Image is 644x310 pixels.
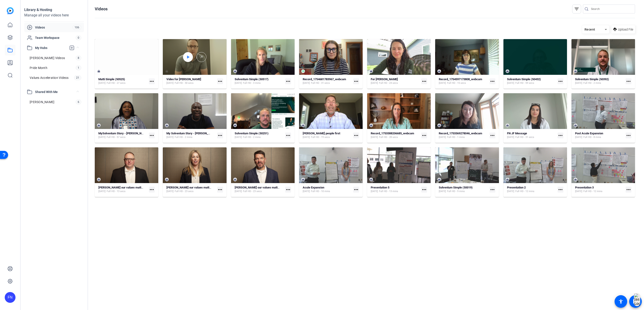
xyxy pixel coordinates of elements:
a: Video for [PERSON_NAME][DATE]Full HD - 30 secs [166,77,215,85]
a: Record_1753369278046_webcam[DATE]Full HD - 1 mins [439,132,487,139]
a: Presentation 5[DATE]Full HD - 13 mins [371,186,419,193]
mat-icon: more_horiz [490,187,495,193]
button: Upload File [611,25,635,33]
mat-icon: more_horiz [149,133,155,138]
strong: Presentation 5 [371,186,389,189]
span: Full HD - 24 secs [379,81,398,85]
a: Solventum Simple (50392)[DATE]Full HD - 2 mins [575,77,624,85]
span: [DATE] [575,81,582,85]
span: Full HD - 23 secs [175,190,194,193]
a: Presentation 2[DATE]Full HD - 12 mins [507,186,556,193]
div: Manage all your videos here [24,13,84,18]
a: MySolventum Story - [PERSON_NAME][DATE]Full HD - 57 secs [98,132,147,139]
a: Record_1754681783967_webcam[DATE]Full HD - 31 secs [303,77,351,85]
span: [DATE] [166,135,174,139]
img: blue-gradient.svg [7,7,14,14]
a: My Solventum Story - [PERSON_NAME][DATE]Full HD - 2 mins [166,132,215,139]
mat-icon: more_horiz [421,78,427,84]
span: Full HD - 3 mins [243,81,261,85]
mat-icon: more_horiz [149,78,155,84]
span: Shared With Me [35,90,77,94]
span: My Hubs [35,46,67,50]
span: Full HD - 2 mins [583,81,601,85]
span: 6 [76,100,81,104]
span: [DATE] [303,81,310,85]
mat-icon: more_horiz [558,78,563,84]
span: [DATE] [371,190,378,193]
a: [PERSON_NAME]6 [27,97,84,106]
strong: [PERSON_NAME] people first [303,132,340,135]
span: 1 [76,65,81,70]
mat-icon: more_horiz [626,78,631,84]
a: [PERSON_NAME] our values matter[DATE]Full HD - 23 secs [166,186,215,193]
strong: Post Acute Expansion [575,132,603,135]
span: [DATE] [303,135,310,139]
span: Upload File [618,27,633,32]
span: Full HD - 2 mins [243,135,261,139]
input: Search [591,6,631,12]
a: Solventum Simple (50251)[DATE]Full HD - 2 mins [235,132,283,139]
span: Full HD - 19 secs [311,135,330,139]
mat-icon: more_horiz [353,187,359,193]
span: Full HD - 27 secs [107,81,126,85]
a: [PERSON_NAME] people first[DATE]Full HD - 19 secs [303,132,351,139]
mat-icon: more_horiz [421,187,427,193]
span: Full HD - 57 secs [107,135,126,139]
span: Full HD - 13 mins [379,190,398,193]
span: [DATE] [507,81,514,85]
span: Pride Month [30,66,47,70]
span: Full HD - 13 secs [107,190,126,193]
span: [DATE] [98,190,106,193]
mat-icon: more_horiz [285,78,291,84]
strong: MySolventum Story - [PERSON_NAME] [98,132,148,135]
span: Recent [584,28,595,31]
strong: Presentation 3 [575,186,594,189]
strong: Solventum Simple (50432) [507,77,541,81]
strong: [PERSON_NAME] our values matter (1) [98,186,148,189]
mat-icon: more_horiz [626,133,631,138]
a: Post Acute Expansion[DATE]Full HD - 8 mins [575,132,624,139]
strong: FN JF Message [507,132,527,135]
mat-icon: more_horiz [558,133,563,138]
strong: For [PERSON_NAME] [371,77,398,81]
strong: Record_1753388206685_webcam [371,132,414,135]
a: Record_1754597173808_webcam[DATE]Full HD - 15 secs [439,77,487,85]
span: Values Acceleration Videos [30,75,69,80]
mat-expansion-panel-header: My Hubs [24,43,84,52]
mat-icon: more_horiz [217,187,223,193]
a: [PERSON_NAME] our values matter (1)[DATE]Full HD - 13 secs [98,186,147,193]
a: Matti Simple (50525)[DATE]Full HD - 27 secs [98,77,147,85]
span: [DATE] [235,81,242,85]
mat-icon: more_horiz [353,78,359,84]
a: Solventum Simple (50432)[DATE]Full HD - 59 secs [507,77,556,85]
a: Solventum Simple (50019)[DATE]Full HD - 9 mins [439,186,487,193]
a: [PERSON_NAME] Videos8 [27,53,84,62]
strong: Solventum Simple (50019) [439,186,473,189]
strong: Video for [PERSON_NAME] [166,77,201,81]
span: [DATE] [371,135,378,139]
span: [DATE] [235,190,242,193]
a: FN JF Message[DATE]Full HD - 31 secs [507,132,556,139]
strong: Record_1754597173808_webcam [439,77,482,81]
span: [DATE] [235,135,242,139]
span: [DATE] [439,135,446,139]
span: [DATE] [166,81,174,85]
strong: Matti Simple (50525) [98,77,125,81]
span: [PERSON_NAME] [30,100,54,104]
span: [DATE] [98,135,106,139]
mat-icon: more_horiz [217,78,223,84]
span: [DATE] [371,81,378,85]
h1: Videos [95,6,108,12]
span: Full HD - 31 secs [515,135,534,139]
span: [DATE] [439,190,446,193]
span: [DATE] [575,135,582,139]
mat-icon: more_horiz [490,78,495,84]
span: Full HD - 31 secs [311,81,330,85]
strong: My Solventum Story - [PERSON_NAME] [166,132,217,135]
span: [DATE] [439,81,446,85]
span: Full HD - 12 mins [583,190,602,193]
mat-icon: more_horiz [217,133,223,138]
a: Pride Month1 [27,63,84,72]
a: Presentation 3[DATE]Full HD - 12 mins [575,186,624,193]
mat-icon: more_horiz [558,187,563,193]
